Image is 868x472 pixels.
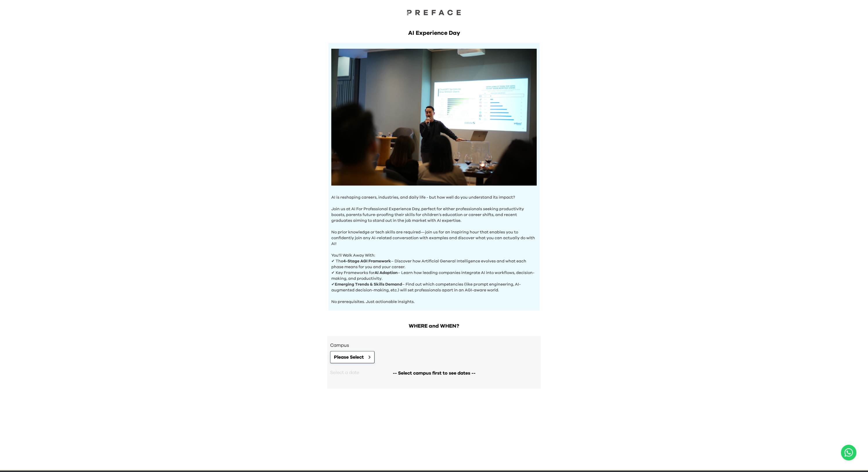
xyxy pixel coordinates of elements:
h1: AI Experience Day [328,29,540,37]
img: Preface Logo [405,9,463,15]
p: AI is reshaping careers, industries, and daily life - but how well do you understand its impact? [331,195,537,200]
a: Preface Logo [405,9,463,17]
b: 4-Stage AGI Framework [343,259,391,263]
b: Emerging Trends & Skills Demand [335,282,402,286]
p: ✔ – Find out which competencies (like prompt engineering, AI-augmented decision-making, etc.) wil... [331,282,537,293]
img: Hero Image [331,49,537,186]
h3: Campus [330,342,538,349]
b: AI Adoption [375,271,398,275]
p: No prerequisites. Just actionable insights. [331,293,537,305]
p: No prior knowledge or tech skills are required—join us for an inspiring hour that enables you to ... [331,224,537,247]
p: You'll Walk Away With: [331,247,537,258]
p: ✔ The – Discover how Artificial General Intelligence evolves and what each phase means for you an... [331,258,537,270]
a: Chat with us on WhatsApp [841,445,856,460]
button: Please Select [330,351,375,363]
p: ✔ Key Frameworks for – Learn how leading companies integrate AI into workflows, decision-making, ... [331,270,537,282]
span: Please Select [334,354,364,361]
button: Open WhatsApp chat [841,445,856,460]
span: -- Select campus first to see dates -- [393,370,475,377]
h2: WHERE and WHEN? [327,322,541,330]
p: Join us at AI For Professional Experience Day, perfect for either professionals seeking productiv... [331,200,537,224]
